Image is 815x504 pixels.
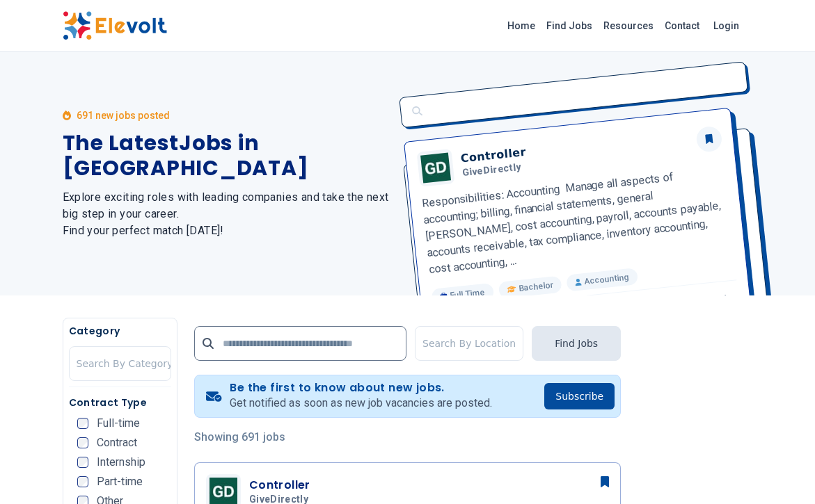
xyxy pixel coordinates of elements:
h1: The Latest Jobs in [GEOGRAPHIC_DATA] [63,131,391,181]
h5: Contract Type [69,396,171,409]
a: Resources [598,15,659,37]
input: Part-time [77,476,88,487]
h2: Explore exciting roles with leading companies and take the next big step in your career. Find you... [63,189,391,239]
p: Showing 691 jobs [194,429,621,446]
button: Find Jobs [532,326,621,361]
h3: Controller [249,477,314,494]
img: Elevolt [63,11,167,40]
h4: Be the first to know about new jobs. [230,381,492,395]
a: Contact [659,15,705,37]
input: Contract [77,437,88,448]
a: Find Jobs [541,15,598,37]
span: Full-time [97,418,140,429]
a: Home [502,15,541,37]
h5: Category [69,324,171,338]
input: Full-time [77,418,88,429]
span: Contract [97,437,137,448]
a: Login [705,12,747,40]
span: Internship [97,457,145,468]
p: 691 new jobs posted [77,108,170,122]
button: Subscribe [544,383,615,409]
p: Get notified as soon as new job vacancies are posted. [230,395,492,412]
span: Part-time [97,476,143,487]
input: Internship [77,457,88,468]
